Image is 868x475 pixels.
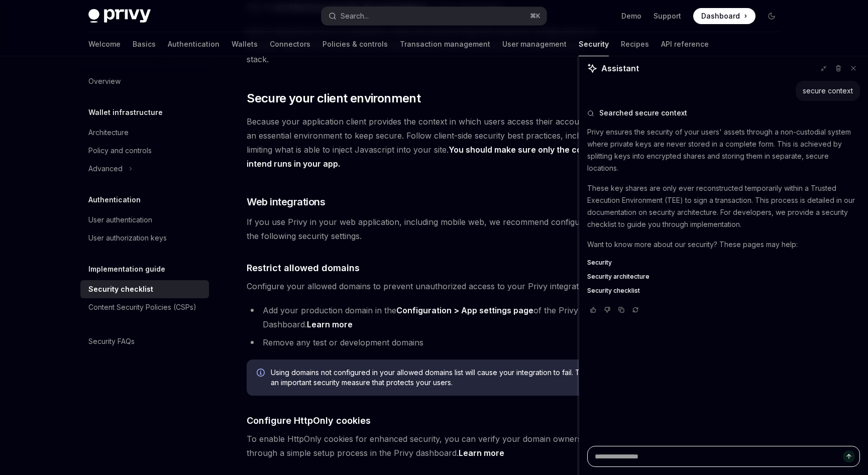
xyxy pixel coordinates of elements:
div: User authorization keys [88,232,167,244]
h5: Wallet infrastructure [88,106,163,118]
div: Security FAQs [88,335,135,347]
button: Send message [843,450,855,462]
li: Remove any test or development domains [247,335,609,349]
div: Advanced [88,163,123,175]
a: User management [502,32,567,56]
div: Policy and controls [88,145,152,157]
p: Want to know more about our security? These pages may help: [587,239,860,251]
a: Dashboard [693,8,755,24]
div: Architecture [88,127,129,139]
span: ⌘ K [530,12,540,20]
div: Content Security Policies (CSPs) [88,301,196,313]
a: Authentication [168,32,220,56]
a: Architecture [80,124,209,142]
a: Security checklist [80,280,209,298]
li: Add your production domain in the of the Privy Dashboard. [247,303,609,331]
button: Vote that response was not good [601,305,613,315]
button: Copy chat response [615,305,627,315]
a: Policies & controls [322,32,388,56]
a: Policy and controls [80,142,209,160]
span: Assistant [601,62,639,74]
p: Privy ensures the security of your users' assets through a non-custodial system where private key... [587,126,860,174]
button: Vote that response was good [587,305,599,315]
a: Basics [133,32,156,56]
span: Using domains not configured in your allowed domains list will cause your integration to fail. Th... [271,368,599,388]
button: Open search [321,7,547,25]
button: Toggle Advanced section [80,160,209,178]
a: Transaction management [400,32,490,56]
span: Configure HttpOnly cookies [247,414,371,427]
span: If you use Privy in your web application, including mobile web, we recommend configuring the foll... [247,215,609,243]
a: API reference [661,32,709,56]
a: Content Security Policies (CSPs) [80,298,209,316]
a: Overview [80,72,209,90]
h5: Authentication [88,194,141,206]
a: Connectors [270,32,310,56]
span: Secure your client environment [247,90,420,106]
span: To enable HttpOnly cookies for enhanced security, you can verify your domain ownership through a ... [247,432,609,460]
a: Configuration > App settings page [396,305,533,316]
span: Security architecture [587,273,649,281]
img: dark logo [88,9,151,23]
a: Security [579,32,609,56]
svg: Info [257,369,267,379]
a: Support [654,11,681,21]
h5: Implementation guide [88,263,165,275]
span: Security [587,259,612,267]
div: Security checklist [88,283,153,295]
span: Searched secure context [599,108,687,118]
a: User authentication [80,211,209,229]
a: Security architecture [587,273,860,281]
a: Learn more [307,319,353,330]
a: Security FAQs [80,332,209,350]
a: User authorization keys [80,229,209,247]
span: Restrict allowed domains [247,261,360,275]
a: Wallets [232,32,258,56]
div: Overview [88,75,121,87]
p: These key shares are only ever reconstructed temporarily within a Trusted Execution Environment (... [587,182,860,230]
div: secure context [803,86,853,96]
span: Web integrations [247,195,325,209]
button: Reload last chat [629,305,641,315]
a: Security checklist [587,287,860,295]
span: Security checklist [587,287,640,295]
button: Toggle dark mode [764,8,780,24]
button: Searched secure context [587,108,860,118]
a: Security [587,259,860,267]
div: Search... [341,10,369,22]
div: User authentication [88,214,152,226]
a: Welcome [88,32,121,56]
span: Dashboard [701,11,740,21]
span: Because your application client provides the context in which users access their accounts, it is ... [247,114,609,171]
span: Configure your allowed domains to prevent unauthorized access to your Privy integration. [247,279,609,293]
a: Recipes [621,32,649,56]
a: Demo [621,11,641,21]
textarea: Ask a question... [587,446,860,467]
